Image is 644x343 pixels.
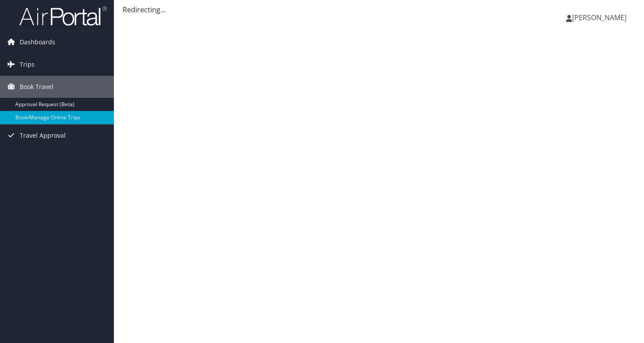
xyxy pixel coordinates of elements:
span: Travel Approval [20,125,66,146]
span: Book Travel [20,76,53,98]
img: airportal-logo.png [19,6,107,26]
span: Trips [20,54,35,75]
span: Dashboards [20,31,55,53]
a: [PERSON_NAME] [566,4,635,31]
div: Redirecting... [123,4,635,15]
span: [PERSON_NAME] [572,13,626,22]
